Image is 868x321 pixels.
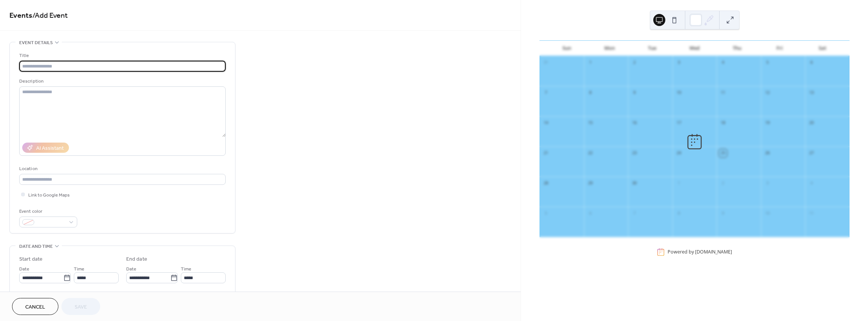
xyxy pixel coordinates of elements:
[630,119,639,127] div: 16
[673,41,716,56] div: Wed
[9,8,32,23] a: Events
[542,149,550,157] div: 21
[19,207,76,215] div: Event color
[763,58,772,67] div: 5
[28,191,70,199] span: Link to Google Maps
[763,209,772,218] div: 10
[719,119,727,127] div: 18
[542,209,550,218] div: 5
[801,41,844,56] div: Sat
[19,39,53,47] span: Event details
[763,179,772,187] div: 3
[19,265,29,273] span: Date
[719,149,727,157] div: 25
[588,41,631,56] div: Mon
[32,8,68,23] span: / Add Event
[807,149,816,157] div: 27
[126,255,147,263] div: End date
[675,89,683,97] div: 10
[12,298,58,315] button: Cancel
[586,209,594,218] div: 6
[716,41,758,56] div: Thu
[675,149,683,157] div: 24
[181,265,191,273] span: Time
[763,89,772,97] div: 12
[542,89,550,97] div: 7
[19,255,43,263] div: Start date
[719,179,727,187] div: 2
[586,179,594,187] div: 29
[19,77,224,85] div: Description
[631,41,673,56] div: Tue
[630,58,639,67] div: 2
[763,119,772,127] div: 19
[630,209,639,218] div: 7
[807,89,816,97] div: 13
[668,249,732,255] div: Powered by
[586,149,594,157] div: 22
[25,303,45,311] span: Cancel
[719,89,727,97] div: 11
[126,265,136,273] span: Date
[719,209,727,218] div: 9
[695,249,732,255] a: [DOMAIN_NAME]
[675,119,683,127] div: 17
[630,179,639,187] div: 30
[630,149,639,157] div: 23
[675,58,683,67] div: 3
[586,58,594,67] div: 1
[807,119,816,127] div: 20
[586,89,594,97] div: 8
[807,179,816,187] div: 4
[630,89,639,97] div: 9
[763,149,772,157] div: 26
[74,265,84,273] span: Time
[675,209,683,218] div: 8
[19,243,53,250] span: Date and time
[546,41,588,56] div: Sun
[675,179,683,187] div: 1
[807,58,816,67] div: 6
[807,209,816,218] div: 11
[542,179,550,187] div: 28
[719,58,727,67] div: 4
[542,119,550,127] div: 14
[19,52,224,60] div: Title
[586,119,594,127] div: 15
[758,41,801,56] div: Fri
[542,58,550,67] div: 31
[19,165,224,173] div: Location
